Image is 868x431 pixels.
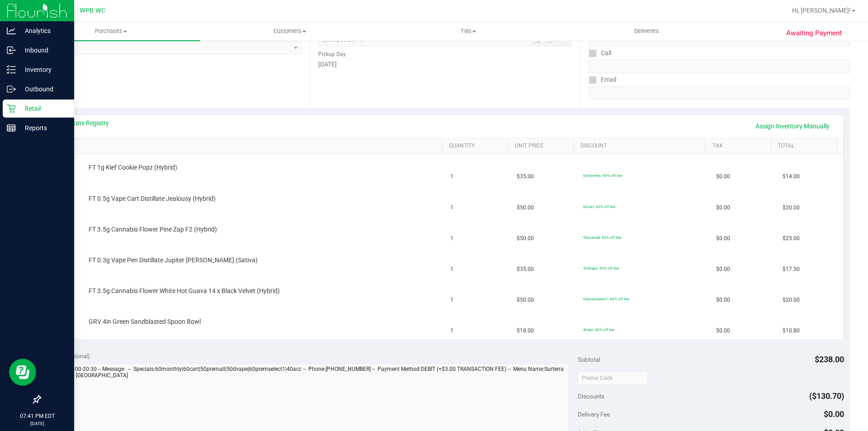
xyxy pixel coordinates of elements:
span: $0.00 [824,409,844,419]
p: [DATE] [4,420,70,427]
span: $0.00 [716,327,730,335]
span: GRV 4in Green Sandblasted Spoon Bowl [89,317,201,326]
span: 60premselect1: 60% off line [583,297,629,301]
inline-svg: Inventory [7,65,16,74]
span: $0.00 [716,265,730,274]
span: Delivery Fee [578,411,610,418]
a: Quantity [449,142,504,150]
a: Deliveries [557,22,736,41]
a: Discount [580,142,702,150]
label: Pickup Day [318,50,346,58]
span: $0.00 [716,296,730,304]
span: $0.00 [716,204,730,212]
iframe: Resource center [9,359,36,386]
span: $14.00 [783,172,800,181]
span: 60monthly: 60% off line [583,173,622,178]
input: Promo Code [578,371,648,385]
a: Customers [200,22,379,41]
span: $35.00 [517,172,534,181]
span: $10.80 [783,327,800,335]
span: $0.00 [716,234,730,243]
span: $50.00 [517,234,534,243]
span: Purchases [22,27,200,35]
span: 60cart: 60% off line [583,204,615,209]
p: 07:41 PM EDT [4,412,70,420]
span: $25.00 [783,234,800,243]
span: $50.00 [517,204,534,212]
a: Tills [379,22,557,41]
inline-svg: Analytics [7,26,16,35]
span: Tills [379,27,557,35]
a: SKU [53,142,438,150]
div: [DATE] [318,60,571,69]
span: Discounts [578,388,604,404]
a: View State Registry [55,118,109,128]
span: 1 [450,327,453,335]
span: ($130.70) [809,391,844,401]
p: Inventory [16,64,70,75]
a: Assign Inventory Manually [750,118,835,134]
a: Purchases [22,22,200,41]
p: Retail [16,103,70,114]
span: Hi, [PERSON_NAME]! [792,7,851,14]
span: WPB WC [80,7,105,14]
span: $0.00 [716,172,730,181]
span: 1 [450,204,453,212]
inline-svg: Outbound [7,85,16,94]
p: Inbound [16,45,70,56]
p: Outbound [16,84,70,95]
span: 1 [450,265,453,274]
span: FT 3.5g Cannabis Flower White Hot Guava 14 x Black Velvet (Hybrid) [89,287,280,295]
span: $20.00 [783,204,800,212]
span: 40acc: 40% off line [583,327,614,332]
label: Call [589,47,611,60]
span: Awaiting Payment [786,28,842,38]
span: FT 0.5g Vape Cart Distillate Jealousy (Hybrid) [89,194,216,203]
input: Format: (999) 999-9999 [589,60,850,73]
span: $20.00 [783,296,800,304]
p: Analytics [16,25,70,36]
span: Subtotal [578,356,600,363]
inline-svg: Reports [7,123,16,133]
a: Total [778,142,833,150]
span: Deliveries [622,27,671,35]
span: FT 3.5g Cannabis Flower Pine Zap F2 (Hybrid) [89,225,217,234]
span: FT 1g Kief Cookie Popz (Hybrid) [89,163,177,172]
span: 1 [450,172,453,181]
span: $35.00 [517,265,534,274]
span: 1 [450,296,453,304]
span: $50.00 [517,296,534,304]
p: Reports [16,123,70,133]
a: Tax [712,142,768,150]
span: $238.00 [815,355,844,364]
span: 50premall: 50% off line [583,235,621,240]
span: Customers [201,27,378,35]
label: Email [589,73,616,86]
inline-svg: Inbound [7,46,16,55]
span: FT 0.3g Vape Pen Distillate Jupiter [PERSON_NAME] (Sativa) [89,256,258,265]
a: Unit Price [515,142,570,150]
span: $17.50 [783,265,800,274]
span: $18.00 [517,327,534,335]
span: 1 [450,234,453,243]
span: 50dvape: 50% off line [583,266,619,270]
inline-svg: Retail [7,104,16,113]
